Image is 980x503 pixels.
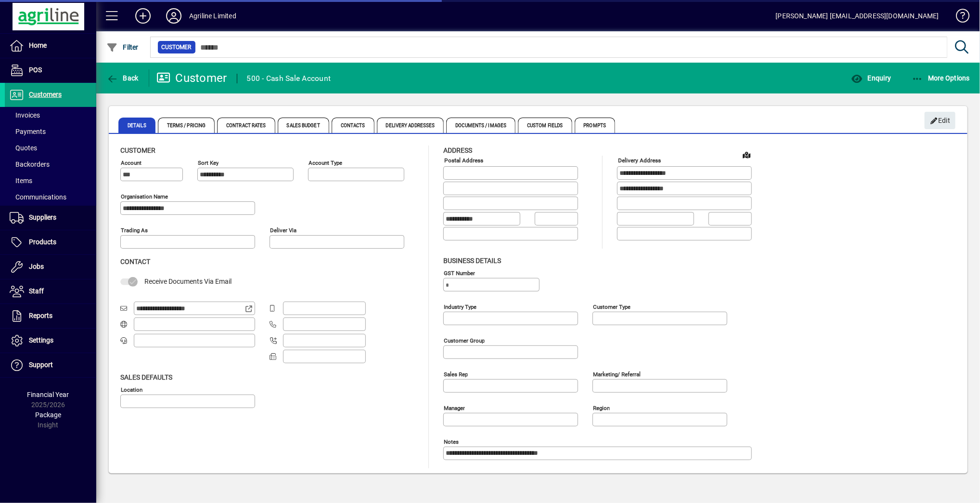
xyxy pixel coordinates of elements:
a: Knowledge Base [949,2,968,33]
span: Financial Year [27,391,69,398]
span: Package [35,411,61,419]
mat-label: GST Number [444,269,475,276]
span: Sales defaults [120,373,172,381]
span: Quotes [10,144,37,152]
mat-label: Sort key [198,159,219,166]
span: Terms / Pricing [158,118,215,133]
button: Profile [158,7,189,25]
mat-label: Account [121,159,142,166]
a: Jobs [5,255,96,279]
a: Reports [5,304,96,328]
button: Back [104,69,141,87]
span: Backorders [10,160,50,168]
span: Delivery Addresses [377,118,444,133]
mat-label: Trading as [121,227,148,234]
mat-label: Notes [444,438,459,445]
button: Filter [104,39,141,56]
span: Support [29,361,53,369]
span: Address [443,146,472,154]
a: Staff [5,279,96,304]
span: Customers [29,91,62,98]
a: Settings [5,329,96,353]
span: Communications [10,193,66,201]
a: Payments [5,123,96,140]
span: Customer [120,146,155,154]
span: Items [10,177,32,185]
span: Invoices [10,111,40,119]
a: POS [5,58,96,82]
span: Enquiry [851,74,891,82]
div: Customer [156,70,227,86]
a: Products [5,230,96,254]
mat-label: Region [593,404,610,411]
span: Reports [29,312,52,319]
mat-label: Organisation name [121,193,168,200]
a: Backorders [5,156,96,172]
a: Suppliers [5,206,96,230]
button: Edit [925,112,955,129]
a: Support [5,353,96,377]
button: Enquiry [849,69,893,87]
a: Quotes [5,140,96,156]
span: Prompts [575,118,616,133]
span: More Options [912,74,970,82]
span: Contract Rates [217,118,275,133]
span: Custom Fields [518,118,572,133]
span: Edit [930,113,951,129]
span: Documents / Images [446,118,516,133]
a: Communications [5,189,96,205]
div: [PERSON_NAME] [EMAIL_ADDRESS][DOMAIN_NAME] [776,8,939,24]
mat-label: Deliver via [270,227,297,234]
mat-label: Account Type [309,159,342,166]
span: Business details [443,257,501,265]
span: Back [106,74,139,82]
span: Settings [29,336,53,344]
span: Suppliers [29,213,56,221]
span: POS [29,66,42,74]
span: Contacts [332,118,374,133]
span: Customer [162,42,192,52]
app-page-header-button: Back [96,69,149,87]
span: Products [29,238,56,246]
mat-label: Industry type [444,303,477,310]
span: Home [29,41,47,49]
mat-label: Marketing/ Referral [593,371,641,377]
span: Jobs [29,263,44,270]
mat-label: Manager [444,404,465,411]
div: Agriline Limited [189,8,236,24]
mat-label: Sales rep [444,371,468,377]
span: Filter [106,43,139,51]
a: Invoices [5,107,96,123]
span: Details [118,118,155,133]
span: Staff [29,287,44,295]
div: 500 - Cash Sale Account [247,71,331,86]
a: Home [5,34,96,58]
span: Contact [120,258,150,265]
button: Add [128,7,158,25]
mat-label: Customer group [444,337,485,344]
span: Receive Documents Via Email [144,278,232,285]
button: More Options [909,69,973,87]
span: Sales Budget [278,118,329,133]
a: View on map [739,147,754,162]
mat-label: Location [121,386,142,393]
a: Items [5,172,96,189]
span: Payments [10,128,46,135]
mat-label: Customer type [593,303,631,310]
